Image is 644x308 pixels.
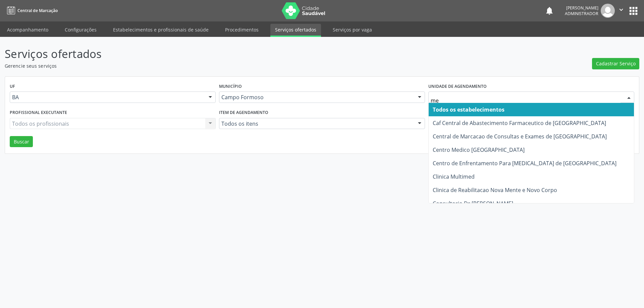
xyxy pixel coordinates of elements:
label: UF [10,81,15,92]
span: Caf Central de Abastecimento Farmaceutico de [GEOGRAPHIC_DATA] [433,119,606,127]
span: Todos os itens [221,120,411,127]
i:  [618,6,625,13]
label: Unidade de agendamento [428,81,487,92]
span: Campo Formoso [221,94,411,101]
a: Acompanhamento [2,24,53,36]
label: Item de agendamento [219,108,268,118]
a: Estabelecimentos e profissionais de saúde [108,24,213,36]
div: [PERSON_NAME] [565,5,598,11]
span: Administrador [565,11,598,16]
span: Central de Marcação [17,8,58,13]
a: Central de Marcação [5,5,58,16]
img: img [601,4,615,18]
button: apps [628,5,639,17]
input: Selecione um estabelecimento [431,94,621,107]
span: Clinica Multimed [433,173,475,180]
span: Centro de Enfrentamento Para [MEDICAL_DATA] de [GEOGRAPHIC_DATA] [433,160,616,167]
button: Buscar [10,136,33,147]
label: Profissional executante [10,108,67,118]
a: Serviços por vaga [328,24,377,36]
button: notifications [545,6,554,15]
a: Procedimentos [220,24,263,36]
span: Cadastrar Serviço [596,60,636,67]
p: Gerencie seus serviços [5,62,449,69]
span: Clinica de Reabilitacao Nova Mente e Novo Corpo [433,186,557,194]
button: Cadastrar Serviço [592,58,639,69]
a: Serviços ofertados [270,24,321,37]
p: Serviços ofertados [5,46,449,62]
a: Configurações [60,24,101,36]
span: Consultorio Dr [PERSON_NAME] [433,200,513,207]
span: Centro Medico [GEOGRAPHIC_DATA] [433,146,525,153]
span: Todos os estabelecimentos [433,106,504,113]
span: Central de Marcacao de Consultas e Exames de [GEOGRAPHIC_DATA] [433,133,607,140]
label: Município [219,81,242,92]
button:  [615,4,628,18]
span: BA [12,94,202,101]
